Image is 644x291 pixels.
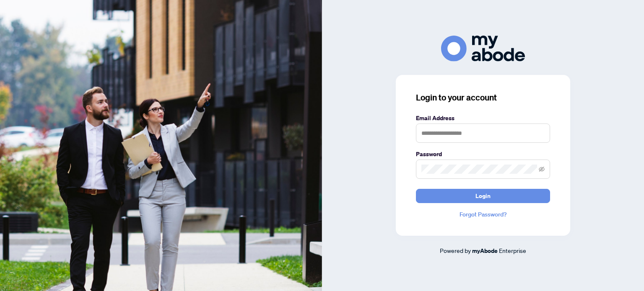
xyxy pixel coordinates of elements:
[499,247,526,254] span: Enterprise
[472,246,498,255] a: myAbode
[416,210,550,219] a: Forgot Password?
[539,166,545,172] span: eye-invisible
[475,189,491,203] span: Login
[441,36,525,61] img: ma-logo
[440,247,471,254] span: Powered by
[416,189,550,203] button: Login
[416,149,550,159] label: Password
[416,92,550,103] h3: Login to your account
[416,113,550,123] label: Email Address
